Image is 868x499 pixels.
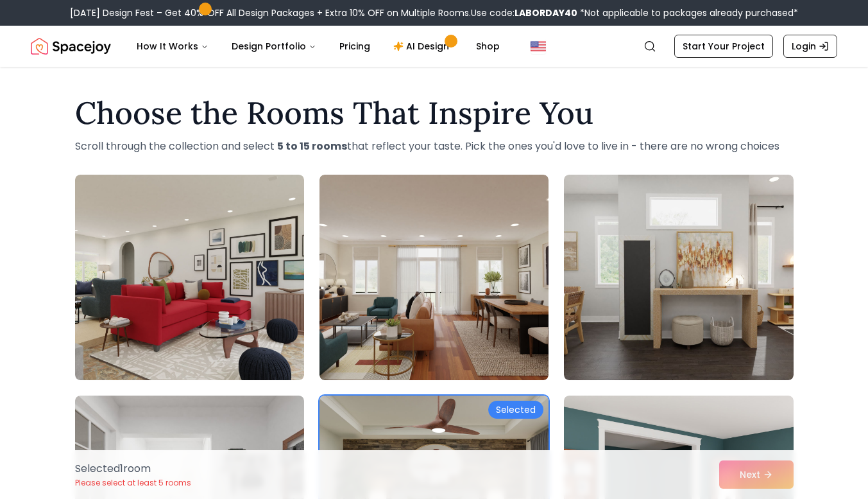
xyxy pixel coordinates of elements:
[70,6,798,19] div: [DATE] Design Fest – Get 40% OFF All Design Packages + Extra 10% OFF on Multiple Rooms.
[31,26,837,67] nav: Global
[31,33,111,59] img: Spacejoy Logo
[674,35,773,58] a: Start Your Project
[383,33,463,59] a: AI Design
[31,33,111,59] a: Spacejoy
[75,139,794,154] p: Scroll through the collection and select that reflect your taste. Pick the ones you'd love to liv...
[329,33,380,59] a: Pricing
[221,33,327,59] button: Design Portfolio
[126,33,510,59] nav: Main
[319,175,549,380] img: Room room-2
[783,35,837,58] a: Login
[515,6,577,19] b: LABORDAY40
[488,401,543,419] div: Selected
[531,39,546,54] img: United States
[75,478,191,488] p: Please select at least 5 rooms
[577,6,798,19] span: *Not applicable to packages already purchased*
[564,175,793,380] img: Room room-3
[277,139,347,153] strong: 5 to 15 rooms
[75,461,191,477] p: Selected 1 room
[471,6,577,19] span: Use code:
[466,33,510,59] a: Shop
[75,175,304,380] img: Room room-1
[126,33,219,59] button: How It Works
[75,98,794,128] h1: Choose the Rooms That Inspire You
